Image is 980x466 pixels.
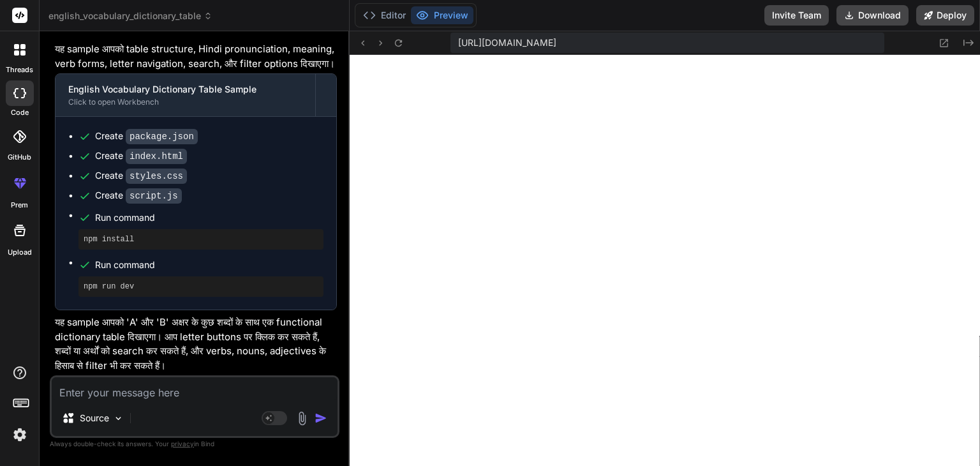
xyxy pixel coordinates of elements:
[6,64,33,75] label: threads
[95,130,198,143] div: Create
[84,234,318,244] pre: npm install
[95,149,187,163] div: Create
[295,411,309,426] img: attachment
[126,129,198,144] code: package.json
[84,282,318,292] pre: npm run dev
[916,5,974,26] button: Deploy
[350,55,980,466] iframe: Preview
[358,6,411,24] button: Editor
[126,149,187,164] code: index.html
[56,74,315,116] button: English Vocabulary Dictionary Table SampleClick to open Workbench
[11,200,28,211] label: prem
[126,169,187,184] code: styles.css
[171,440,194,447] span: privacy
[68,83,302,96] div: English Vocabulary Dictionary Table Sample
[55,42,337,71] p: यह sample आपको table structure, Hindi pronunciation, meaning, verb forms, letter navigation, sear...
[11,107,29,118] label: code
[836,5,909,26] button: Download
[8,247,32,258] label: Upload
[8,152,31,163] label: GitHub
[95,211,323,224] span: Run command
[55,315,337,373] p: यह sample आपको 'A' और 'B' अक्षर के कुछ शब्दों के साथ एक functional dictionary table दिखाएगा। आप l...
[80,412,109,425] p: Source
[95,189,182,202] div: Create
[411,6,473,24] button: Preview
[126,188,182,204] code: script.js
[48,10,212,22] span: english_vocabulary_dictionary_table
[764,5,829,26] button: Invite Team
[50,438,339,450] p: Always double-check its answers. Your in Bind
[458,36,556,49] span: [URL][DOMAIN_NAME]
[113,413,124,424] img: Pick Models
[68,97,302,107] div: Click to open Workbench
[95,259,323,271] span: Run command
[9,424,31,446] img: settings
[315,412,327,425] img: icon
[95,169,187,183] div: Create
